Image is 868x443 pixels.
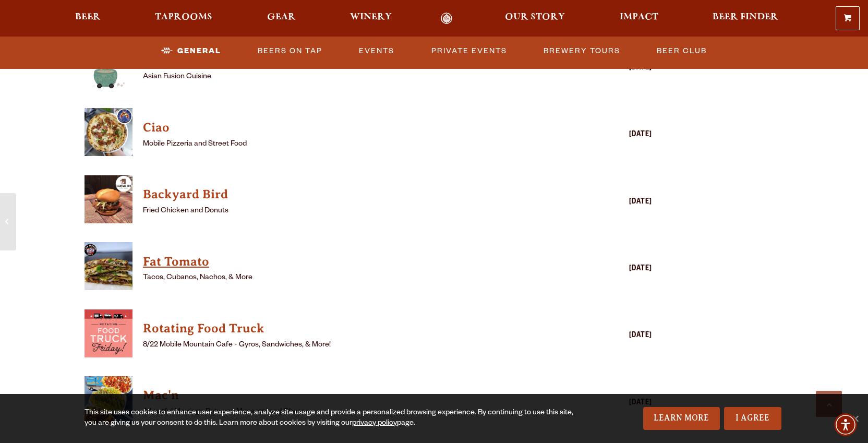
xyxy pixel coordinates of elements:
[713,13,778,21] span: Beer Finder
[834,413,857,436] div: Accessibility Menu
[85,376,132,424] img: thumbnail food truck
[724,407,781,430] a: I Agree
[653,39,711,63] a: Beer Club
[498,13,572,25] a: Our Story
[143,186,563,203] h4: Backyard Bird
[569,196,652,209] div: [DATE]
[143,272,563,284] p: Tacos, Cubanos, Nachos, & More
[260,13,303,25] a: Gear
[352,420,397,428] a: privacy policy
[143,184,563,205] a: View Backyard Bird details (opens in a new window)
[254,39,327,63] a: Beers on Tap
[85,175,132,223] img: thumbnail food truck
[427,39,511,63] a: Private Events
[85,242,132,290] img: thumbnail food truck
[706,13,785,25] a: Beer Finder
[143,117,563,138] a: View Ciao details (opens in a new window)
[343,13,399,25] a: Winery
[143,254,563,270] h4: Fat Tomato
[816,391,842,417] a: Scroll to top
[505,13,565,21] span: Our Story
[85,242,132,296] a: View Fat Tomato details (opens in a new window)
[143,387,563,404] h4: Mac'n
[157,39,225,63] a: General
[427,13,466,25] a: Odell Home
[85,108,132,156] img: thumbnail food truck
[143,71,563,83] p: Asian Fusion Cuisine
[143,320,563,337] h4: Rotating Food Truck
[355,39,399,63] a: Events
[539,39,624,63] a: Brewery Tours
[613,13,665,25] a: Impact
[85,408,574,429] div: This site uses cookies to enhance user experience, analyze site usage and provide a personalized ...
[143,119,563,136] h4: Ciao
[143,252,563,272] a: View Fat Tomato details (opens in a new window)
[267,13,296,21] span: Gear
[155,13,212,21] span: Taprooms
[143,339,563,352] p: 8/22 Mobile Mountain Cafe - Gyros, Sandwiches, & More!
[569,330,652,342] div: [DATE]
[85,175,132,229] a: View Backyard Bird details (opens in a new window)
[643,407,720,430] a: Learn More
[143,205,563,218] p: Fried Chicken and Donuts
[85,309,132,363] a: View Rotating Food Truck details (opens in a new window)
[143,138,563,151] p: Mobile Pizzeria and Street Food
[569,263,652,276] div: [DATE]
[350,13,392,21] span: Winery
[85,376,132,430] a: View Mac'n details (opens in a new window)
[75,13,101,21] span: Beer
[143,385,563,406] a: View Mac'n details (opens in a new window)
[148,13,219,25] a: Taprooms
[68,13,107,25] a: Beer
[620,13,658,21] span: Impact
[143,318,563,339] a: View Rotating Food Truck details (opens in a new window)
[569,129,652,141] div: [DATE]
[85,309,132,357] img: thumbnail food truck
[85,108,132,162] a: View Ciao details (opens in a new window)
